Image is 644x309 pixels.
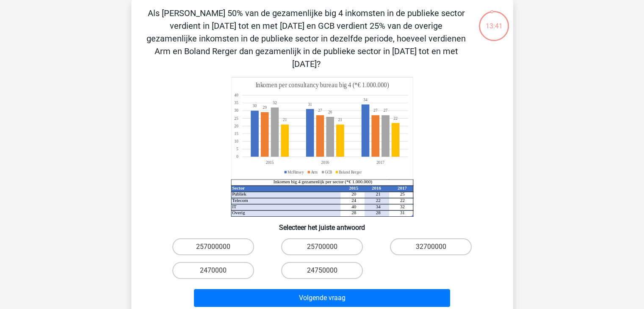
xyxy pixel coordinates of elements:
tspan: 20 [234,123,238,128]
tspan: 0 [236,154,238,159]
tspan: 10 [234,139,238,144]
tspan: Inkomen per consultancy bureau big 4 (*€ 1.000.000) [255,81,389,89]
tspan: Sector [232,185,245,190]
tspan: 28 [351,210,356,215]
label: 32700000 [390,238,472,255]
tspan: 34 [363,97,368,102]
tspan: 27 [383,108,387,113]
tspan: 22 [376,198,380,203]
tspan: 2727 [318,108,377,113]
tspan: McFlinsey [287,169,304,174]
tspan: 22 [393,116,397,121]
tspan: 2017 [397,185,406,190]
tspan: 32 [400,204,404,209]
tspan: 25 [400,191,404,196]
tspan: 31 [308,102,312,107]
label: 24750000 [281,262,363,279]
tspan: 34 [376,204,380,209]
label: 2470000 [172,262,254,279]
tspan: Inkomen big 4 gezamenlijk per sector (*€ 1.000.000) [273,179,372,185]
tspan: 30 [252,103,257,108]
tspan: 15 [234,131,238,136]
div: 13:41 [478,10,510,31]
tspan: Arm [311,169,318,174]
tspan: 201520162017 [265,160,384,165]
tspan: GCB [325,169,332,174]
tspan: 2121 [282,117,342,122]
tspan: 28 [376,210,380,215]
p: Als [PERSON_NAME] 50% van de gezamenlijke big 4 inkomsten in de publieke sector verdient in [DATE... [145,7,468,70]
tspan: 20 [351,191,356,196]
tspan: Publiek [232,191,246,196]
tspan: 30 [234,108,238,113]
tspan: Overig [232,210,245,215]
tspan: 31 [400,210,404,215]
tspan: 26 [328,110,332,115]
tspan: 29 [263,105,266,110]
tspan: 2016 [371,185,381,190]
button: Volgende vraag [194,289,450,307]
tspan: 35 [234,100,238,105]
tspan: 2015 [349,185,358,190]
tspan: 40 [351,204,356,209]
h6: Selecteer het juiste antwoord [145,217,500,232]
tspan: Telecom [232,198,248,203]
tspan: 40 [234,93,238,98]
label: 25700000 [281,238,363,255]
tspan: 32 [273,100,277,105]
tspan: 24 [351,198,356,203]
tspan: 5 [236,146,238,152]
tspan: 21 [376,191,380,196]
tspan: 22 [400,198,404,203]
label: 257000000 [172,238,254,255]
tspan: 25 [234,116,238,121]
tspan: IT [232,204,237,209]
tspan: Boland Rerger [339,169,362,174]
